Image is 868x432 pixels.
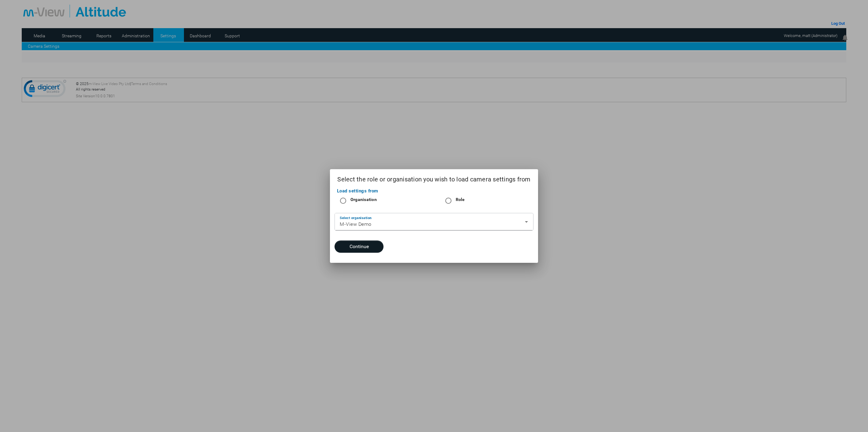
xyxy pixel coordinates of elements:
button: Continue [335,240,383,253]
mat-label: Load settings from [337,188,378,194]
span: M-View Demo [340,221,372,227]
mat-label: Select organisation [340,216,372,220]
label: Role [455,196,465,203]
label: Organisation [349,196,377,203]
img: bell24.png [841,34,849,41]
mat-radio-group: Select an option [337,195,465,207]
h2: Select the role or organisation you wish to load camera settings from [330,169,538,187]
